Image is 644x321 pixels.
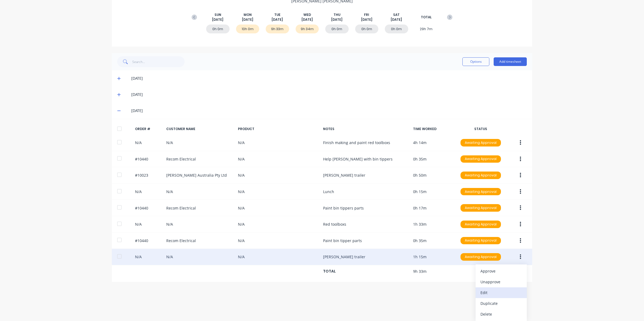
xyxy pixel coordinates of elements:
div: NOTES [323,127,409,131]
div: 0h 0m [325,25,349,33]
div: Delete [480,310,522,318]
div: 9h 34m [296,25,319,33]
div: Awaiting Approval [461,139,501,146]
div: Edit [480,289,522,296]
span: [DATE] [242,17,253,22]
div: Awaiting Approval [461,253,501,261]
button: Awaiting Approval [460,155,501,163]
div: Awaiting Approval [461,155,501,163]
button: Awaiting Approval [460,253,501,261]
span: [DATE] [391,17,402,22]
button: Delete [476,309,527,320]
button: Awaiting Approval [460,220,501,228]
div: Approve [480,267,522,275]
span: SUN [214,12,221,17]
span: FRI [364,12,369,17]
div: 9h 33m [266,25,289,33]
div: ORDER # [135,127,162,131]
div: Awaiting Approval [461,237,501,245]
div: Duplicate [480,299,522,307]
div: Awaiting Approval [461,221,501,228]
span: THU [334,12,340,17]
input: Search... [132,56,185,67]
span: SAT [393,12,400,17]
div: STATUS [458,127,504,131]
span: [DATE] [331,17,342,22]
span: TUE [274,12,281,17]
span: [DATE] [272,17,283,22]
button: Unapprove [476,277,527,287]
div: Unapprove [480,278,522,286]
div: [DATE] [131,92,527,97]
button: Duplicate [476,298,527,309]
div: [DATE] [131,108,527,114]
div: CUSTOMER NAME [166,127,234,131]
span: TOTAL [421,15,432,20]
button: Awaiting Approval [460,139,501,147]
div: TIME WORKED [413,127,453,131]
button: Add timesheet [494,57,527,66]
div: Awaiting Approval [461,204,501,212]
div: 29h 7m [415,25,438,33]
button: Awaiting Approval [460,204,501,212]
button: Awaiting Approval [460,171,501,179]
div: [DATE] [131,75,527,81]
span: [DATE] [302,17,313,22]
button: Approve [476,266,527,277]
div: 0h 0m [355,25,379,33]
div: 10h 0m [236,25,259,33]
span: WED [303,12,311,17]
button: Awaiting Approval [460,237,501,245]
div: Awaiting Approval [461,172,501,179]
div: Awaiting Approval [461,188,501,196]
button: Options [462,57,489,66]
div: 0h 0m [206,25,230,33]
button: Awaiting Approval [460,188,501,196]
div: PRODUCT [238,127,319,131]
span: [DATE] [212,17,223,22]
div: 0h 0m [385,25,408,33]
span: [DATE] [361,17,372,22]
button: Edit [476,287,527,298]
span: MON [244,12,252,17]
